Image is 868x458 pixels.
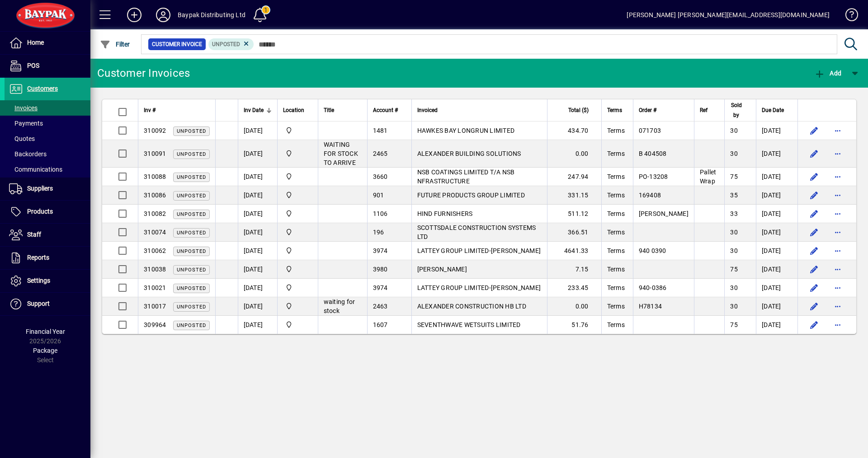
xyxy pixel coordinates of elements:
button: Edit [807,243,821,258]
span: Support [27,300,50,307]
span: Inv Date [244,105,264,115]
td: [DATE] [756,168,797,186]
span: 30 [730,284,738,291]
span: Suppliers [27,185,53,192]
span: HIND FURNISHERS [417,210,473,217]
a: Payments [5,116,90,131]
td: 0.00 [547,297,601,316]
span: Baypak - Onekawa [283,172,312,182]
button: More options [830,299,845,313]
td: 434.70 [547,122,601,140]
span: Baypak - Onekawa [283,264,312,274]
span: Settings [27,277,50,284]
span: Title [324,105,334,115]
span: H78134 [639,303,662,310]
button: Edit [807,146,821,161]
a: Knowledge Base [839,2,857,31]
span: Unposted [177,285,206,291]
span: Due Date [762,105,784,115]
td: [DATE] [756,297,797,316]
td: [DATE] [756,260,797,279]
button: Edit [807,225,821,239]
span: Home [27,39,44,46]
span: Terms [607,210,625,217]
a: POS [5,55,90,77]
td: 331.15 [547,186,601,205]
span: Unposted [177,211,206,217]
a: Suppliers [5,178,90,200]
span: 310017 [144,303,166,310]
span: 30 [730,150,738,157]
span: 1607 [373,321,388,328]
span: Unposted [177,174,206,180]
span: 3974 [373,284,388,291]
span: 310021 [144,284,166,291]
span: Unposted [212,41,240,47]
div: Ref [700,105,719,115]
span: Baypak - Onekawa [283,126,312,136]
span: Baypak - Onekawa [283,149,312,159]
td: 233.45 [547,279,601,297]
button: More options [830,169,845,184]
span: 30 [730,229,738,236]
span: 75 [730,266,738,273]
span: Inv # [144,105,156,115]
div: Order # [639,105,689,115]
span: Ref [700,105,708,115]
span: Terms [607,173,625,180]
span: WAITING FOR STOCK TO ARRIVE [324,141,358,166]
div: Account # [373,105,406,115]
span: SEVENTHWAVE WETSUITS LIMITED [417,321,521,328]
button: Edit [807,188,821,202]
div: [PERSON_NAME] [PERSON_NAME][EMAIL_ADDRESS][DOMAIN_NAME] [627,8,830,22]
span: Communications [9,166,62,173]
button: Edit [807,318,821,332]
td: [DATE] [238,168,277,186]
button: Add [812,65,844,81]
span: Pallet Wrap [700,168,717,185]
span: 3660 [373,173,388,180]
span: 940 0390 [639,247,666,254]
span: Terms [607,105,622,115]
span: 30 [730,127,738,134]
button: More options [830,146,845,161]
span: NSB COATINGS LIMITED T/A NSB NFRASTRUCTURE [417,168,515,185]
td: [DATE] [756,316,797,334]
span: Terms [607,150,625,157]
span: Baypak - Onekawa [283,301,312,311]
span: Total ($) [568,105,589,115]
span: Baypak - Onekawa [283,209,312,219]
span: Unposted [177,151,206,157]
td: [DATE] [238,205,277,223]
div: Location [283,105,312,115]
span: Terms [607,229,625,236]
span: 310038 [144,266,166,273]
span: Baypak - Onekawa [283,246,312,256]
td: [DATE] [756,279,797,297]
button: More options [830,123,845,138]
button: Profile [149,7,178,23]
span: 309964 [144,321,166,328]
button: Edit [807,280,821,295]
div: Inv # [144,105,210,115]
span: ALEXANDER CONSTRUCTION HB LTD [417,303,526,310]
span: Baypak - Onekawa [283,227,312,237]
span: PO-13208 [639,173,668,180]
span: 75 [730,321,738,328]
a: Settings [5,270,90,292]
span: B 404508 [639,150,667,157]
span: 1106 [373,210,388,217]
button: Edit [807,123,821,138]
button: Filter [98,36,132,52]
td: [DATE] [238,279,277,297]
span: 75 [730,173,738,180]
td: [DATE] [756,186,797,205]
td: [DATE] [756,205,797,223]
span: 901 [373,192,384,199]
span: Reports [27,254,49,261]
span: 3974 [373,247,388,254]
span: Terms [607,284,625,291]
span: 310092 [144,127,166,134]
button: Edit [807,169,821,184]
span: 3980 [373,266,388,273]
